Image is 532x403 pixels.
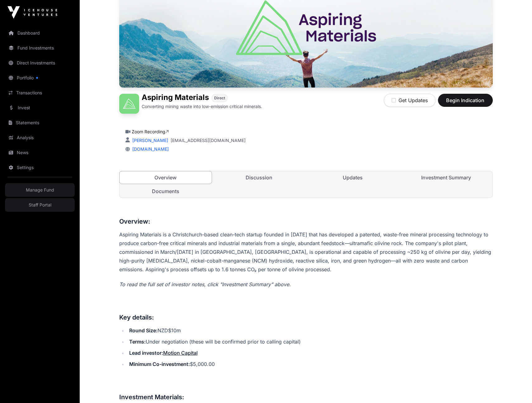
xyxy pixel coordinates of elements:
[171,137,246,144] a: [EMAIL_ADDRESS][DOMAIN_NAME]
[213,171,305,184] a: Discussion
[5,183,75,197] a: Manage Fund
[127,326,493,335] li: NZD$10m
[163,350,198,356] a: Motion Capital
[120,185,212,197] a: Documents
[127,337,493,346] li: Under negotiation (these will be confirmed prior to calling capital)
[162,350,163,356] strong: :
[384,94,435,107] button: Get Updates
[127,360,493,368] li: $5,000.00
[501,373,532,403] iframe: Chat Widget
[214,96,225,101] span: Direct
[5,41,75,55] a: Fund Investments
[446,97,485,104] span: Begin Indication
[119,230,493,274] p: Aspiring Materials is a Christchurch-based clean-tech startup founded in [DATE] that has develope...
[129,327,158,334] strong: Round Size:
[5,101,75,115] a: Invest
[119,171,212,184] a: Overview
[142,103,262,110] p: Converting mining waste into low-emission critical minerals.
[142,94,209,102] h1: Aspiring Materials
[119,94,139,114] img: Aspiring Materials
[5,71,75,85] a: Portfolio
[119,392,493,402] h3: Investment Materials:
[119,312,493,322] h3: Key details:
[129,339,146,345] strong: Terms:
[129,361,190,367] strong: Minimum Co-investment:
[5,131,75,145] a: Analysis
[5,26,75,40] a: Dashboard
[119,281,291,287] em: To read the full set of investor notes, click "Investment Summary" above.
[5,161,75,174] a: Settings
[119,216,493,226] h3: Overview:
[120,171,492,197] nav: Tabs
[307,171,399,184] a: Updates
[5,116,75,130] a: Statements
[5,146,75,159] a: News
[130,146,169,152] a: [DOMAIN_NAME]
[5,198,75,212] a: Staff Portal
[438,100,493,106] a: Begin Indication
[129,350,162,356] strong: Lead investor
[7,6,57,19] img: Icehouse Ventures Logo
[132,129,169,134] a: Zoom Recording
[5,56,75,70] a: Direct Investments
[131,138,168,143] a: [PERSON_NAME]
[400,171,492,184] a: Investment Summary
[5,86,75,100] a: Transactions
[438,94,493,107] button: Begin Indication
